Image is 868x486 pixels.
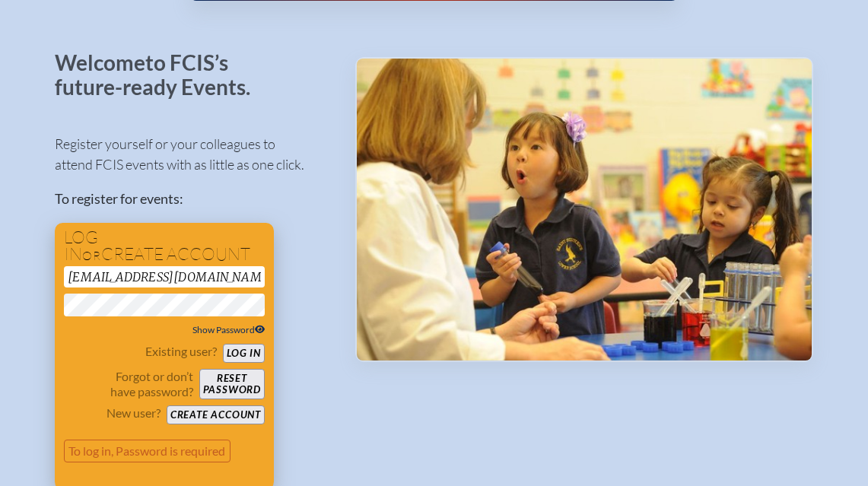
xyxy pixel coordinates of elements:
[64,266,265,287] input: Email
[82,248,101,263] span: or
[64,229,265,263] h1: Log in create account
[64,369,193,399] p: Forgot or don’t have password?
[192,324,265,335] span: Show Password
[145,344,217,359] p: Existing user?
[55,134,331,175] p: Register yourself or your colleagues to attend FCIS events with as little as one click.
[223,344,265,363] button: Log in
[107,405,161,421] p: New user?
[357,59,812,361] img: Events
[55,51,268,99] p: Welcome to FCIS’s future-ready Events.
[199,369,265,399] button: Resetpassword
[55,189,331,209] p: To register for events:
[64,440,231,462] p: To log in, Password is required
[167,405,265,424] button: Create account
